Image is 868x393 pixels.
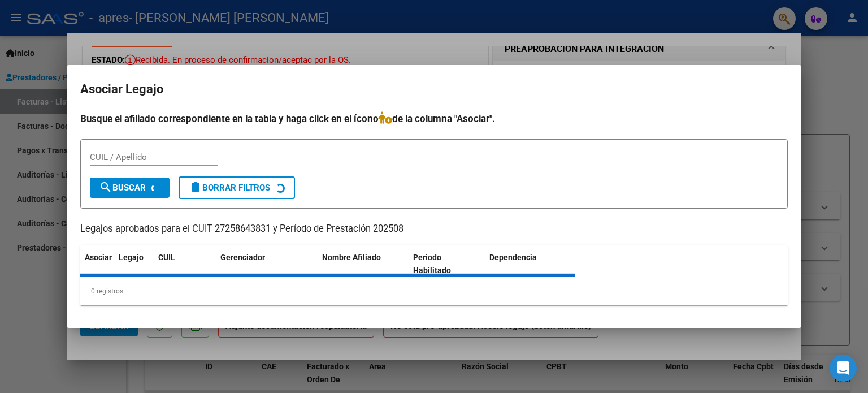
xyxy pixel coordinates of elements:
span: Gerenciador [220,253,265,262]
span: Asociar [85,253,112,262]
datatable-header-cell: Periodo Habilitado [409,245,485,283]
button: Buscar [90,178,170,198]
span: CUIL [158,253,175,262]
datatable-header-cell: Gerenciador [216,245,318,283]
mat-icon: delete [189,180,202,194]
datatable-header-cell: Asociar [80,245,114,283]
h4: Busque el afiliado correspondiente en la tabla y haga click en el ícono de la columna "Asociar". [80,111,788,126]
span: Nombre Afiliado [322,253,381,262]
p: Legajos aprobados para el CUIT 27258643831 y Período de Prestación 202508 [80,222,788,236]
span: Dependencia [489,253,537,262]
div: 0 registros [80,277,788,305]
h2: Asociar Legajo [80,79,788,100]
datatable-header-cell: Dependencia [485,245,576,283]
span: Borrar Filtros [189,183,270,193]
mat-icon: search [99,180,112,194]
button: Borrar Filtros [179,176,295,199]
datatable-header-cell: Nombre Afiliado [318,245,409,283]
span: Legajo [119,253,144,262]
span: Periodo Habilitado [413,253,451,275]
span: Buscar [99,183,146,193]
div: Open Intercom Messenger [830,355,857,382]
datatable-header-cell: Legajo [114,245,154,283]
datatable-header-cell: CUIL [154,245,216,283]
